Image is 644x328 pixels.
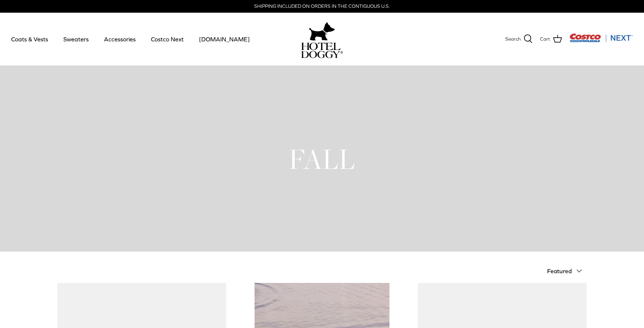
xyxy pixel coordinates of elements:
a: [DOMAIN_NAME] [192,26,256,52]
h1: FALL [57,141,587,177]
a: Accessories [97,26,142,52]
img: hoteldoggycom [301,42,343,58]
a: Sweaters [57,26,95,52]
span: Search [505,35,521,43]
a: Coats & Vests [4,26,55,52]
button: Featured [547,263,587,279]
a: Search [505,34,533,44]
img: hoteldoggy.com [309,20,335,42]
a: Cart [540,34,562,44]
a: hoteldoggy.com hoteldoggycom [301,20,343,58]
a: Visit Costco Next [569,38,633,44]
span: Cart [540,35,550,43]
span: Featured [547,268,572,274]
img: Costco Next [569,33,633,42]
a: Costco Next [144,26,190,52]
